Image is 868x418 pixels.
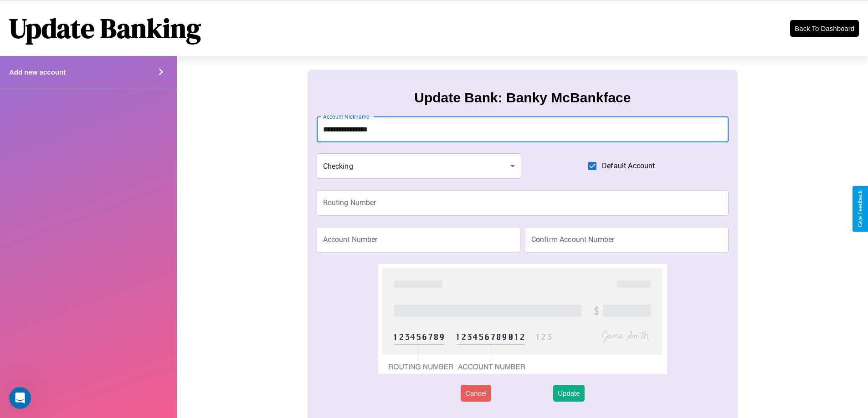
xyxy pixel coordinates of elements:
div: Checking [317,153,522,179]
h1: Update Banking [9,10,201,47]
button: Back To Dashboard [790,20,859,37]
span: Default Account [602,161,655,171]
iframe: Intercom live chat [9,387,31,409]
h4: Add new account [9,68,66,76]
div: Give Feedback [857,191,863,227]
button: Cancel [461,385,491,402]
h3: Update Bank: Banky McBankface [414,90,631,106]
label: Account Nickname [323,113,370,121]
button: Update [553,385,584,402]
img: check [378,264,667,374]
